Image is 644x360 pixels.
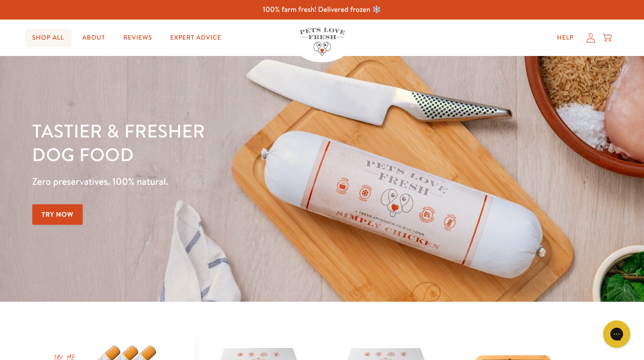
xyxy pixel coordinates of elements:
[75,29,112,47] a: About
[549,29,581,47] a: Help
[599,317,635,351] iframe: Gorgias live chat messenger
[32,173,419,190] p: Zero preservatives. 100% natural.
[25,29,71,47] a: Shop All
[32,119,419,166] h1: Tastier & fresher dog food
[300,28,345,56] img: Pets Love Fresh
[163,29,229,47] a: Expert Advice
[32,204,83,225] a: Try Now
[116,29,159,47] a: Reviews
